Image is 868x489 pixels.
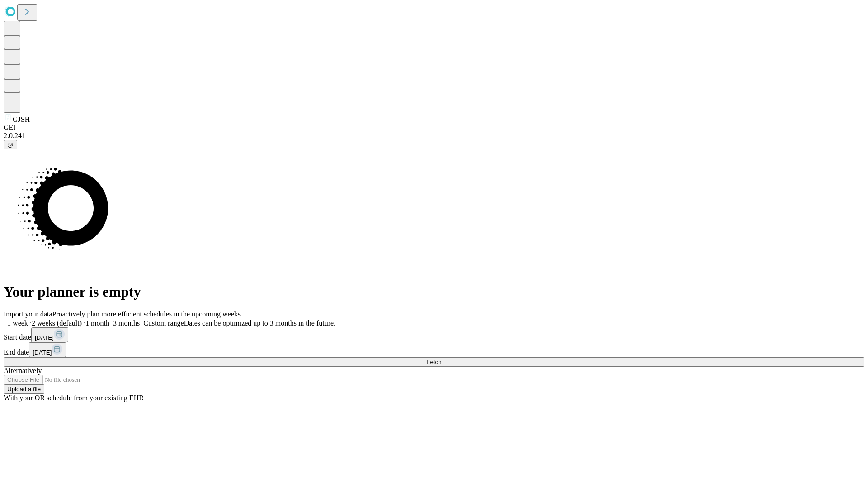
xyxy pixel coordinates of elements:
span: Fetch [426,359,441,365]
span: Import your data [4,310,52,318]
div: End date [4,342,864,357]
span: 1 week [7,319,28,327]
span: Alternatively [4,367,42,374]
span: Proactively plan more efficient schedules in the upcoming weeks. [52,310,242,318]
span: Dates can be optimized up to 3 months in the future. [184,319,335,327]
button: [DATE] [29,342,66,357]
div: 2.0.241 [4,132,864,140]
button: [DATE] [31,327,68,342]
span: [DATE] [35,334,54,341]
button: @ [4,140,17,149]
span: 2 weeks (default) [32,319,82,327]
span: Custom range [143,319,184,327]
button: Upload a file [4,384,44,394]
span: GJSH [13,115,30,123]
span: 3 months [113,319,140,327]
span: [DATE] [33,349,52,356]
span: @ [7,141,14,148]
button: Fetch [4,357,864,367]
span: 1 month [85,319,109,327]
h1: Your planner is empty [4,283,864,300]
div: GEI [4,124,864,132]
div: Start date [4,327,864,342]
span: With your OR schedule from your existing EHR [4,394,144,402]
